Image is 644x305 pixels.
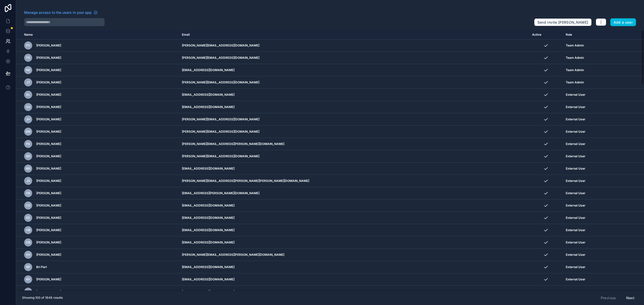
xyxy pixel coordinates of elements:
[566,105,585,109] span: External User
[179,286,529,298] td: [EMAIL_ADDRESS][DOMAIN_NAME]
[566,204,585,208] span: External User
[179,273,529,286] td: [EMAIL_ADDRESS][DOMAIN_NAME]
[36,253,61,257] span: [PERSON_NAME]
[36,290,61,294] span: [PERSON_NAME]
[179,30,529,39] th: Email
[26,240,30,244] span: DB
[179,261,529,273] td: [EMAIL_ADDRESS][DOMAIN_NAME]
[26,277,30,281] span: KK
[179,199,529,212] td: [EMAIL_ADDRESS][DOMAIN_NAME]
[26,43,30,47] span: PV
[566,142,585,146] span: External User
[566,191,585,195] span: External User
[179,113,529,126] td: [PERSON_NAME][EMAIL_ADDRESS][DOMAIN_NAME]
[36,130,61,134] span: [PERSON_NAME]
[179,212,529,224] td: [EMAIL_ADDRESS][DOMAIN_NAME]
[566,253,585,257] span: External User
[566,43,584,47] span: Team Admin
[26,117,30,121] span: JH
[36,240,61,244] span: [PERSON_NAME]
[566,277,585,281] span: External User
[36,179,61,183] span: [PERSON_NAME]
[36,216,61,220] span: [PERSON_NAME]
[179,52,529,64] td: [PERSON_NAME][EMAIL_ADDRESS][DOMAIN_NAME]
[26,216,30,220] span: ED
[529,30,563,39] th: Active
[36,56,61,60] span: [PERSON_NAME]
[623,294,638,302] button: Next
[179,236,529,249] td: [EMAIL_ADDRESS][DOMAIN_NAME]
[566,228,585,232] span: External User
[36,142,61,146] span: [PERSON_NAME]
[36,93,61,97] span: [PERSON_NAME]
[566,154,585,158] span: External User
[179,39,529,52] td: [PERSON_NAME][EMAIL_ADDRESS][DOMAIN_NAME]
[566,167,585,171] span: External User
[179,249,529,261] td: [PERSON_NAME][EMAIL_ADDRESS][PERSON_NAME][DOMAIN_NAME]
[26,130,30,134] span: EM
[36,80,61,84] span: [PERSON_NAME]
[36,43,61,47] span: [PERSON_NAME]
[36,167,61,171] span: [PERSON_NAME]
[26,80,30,84] span: JT
[26,204,30,208] span: CD
[179,150,529,163] td: [PERSON_NAME][EMAIL_ADDRESS][DOMAIN_NAME]
[36,228,61,232] span: [PERSON_NAME]
[179,101,529,113] td: [EMAIL_ADDRESS][DOMAIN_NAME]
[36,68,61,72] span: [PERSON_NAME]
[16,30,644,290] div: scrollable content
[26,191,30,195] span: KB
[36,154,61,158] span: [PERSON_NAME]
[179,126,529,138] td: [PERSON_NAME][EMAIL_ADDRESS][DOMAIN_NAME]
[26,142,30,146] span: PA
[566,265,585,269] span: External User
[26,253,30,257] span: KH
[534,18,592,26] button: Send invite [PERSON_NAME]
[26,93,30,97] span: AL
[179,138,529,150] td: [PERSON_NAME][EMAIL_ADDRESS][PERSON_NAME][DOMAIN_NAME]
[26,290,30,294] span: AB
[179,64,529,76] td: [EMAIL_ADDRESS][DOMAIN_NAME]
[24,10,92,15] span: Manage access to the users in your app
[26,56,30,60] span: PS
[179,175,529,187] td: [PERSON_NAME][EMAIL_ADDRESS][PERSON_NAME][PERSON_NAME][DOMAIN_NAME]
[26,68,30,72] span: NG
[26,179,30,183] span: JS
[26,105,30,109] span: SG
[566,290,585,294] span: External User
[179,163,529,175] td: [EMAIL_ADDRESS][DOMAIN_NAME]
[36,204,61,208] span: [PERSON_NAME]
[26,228,30,232] span: HB
[179,224,529,236] td: [EMAIL_ADDRESS][DOMAIN_NAME]
[24,10,98,15] a: Manage access to the users in your app
[610,18,636,26] button: Add a user
[36,265,47,269] span: Bri Perl
[566,240,585,244] span: External User
[36,277,61,281] span: [PERSON_NAME]
[16,30,179,39] th: Name
[566,117,585,121] span: External User
[26,154,30,158] span: BD
[566,56,584,60] span: Team Admin
[566,68,584,72] span: Team Admin
[22,296,63,300] span: Showing 100 of 1848 results
[566,179,585,183] span: External User
[36,117,61,121] span: [PERSON_NAME]
[36,105,61,109] span: [PERSON_NAME]
[566,80,584,84] span: Team Admin
[563,30,619,39] th: Role
[26,265,30,269] span: BP
[179,187,529,199] td: [EMAIL_ADDRESS][PERSON_NAME][DOMAIN_NAME]
[26,167,31,171] span: MS
[36,191,61,195] span: [PERSON_NAME]
[566,130,585,134] span: External User
[566,93,585,97] span: External User
[179,76,529,89] td: [PERSON_NAME][EMAIL_ADDRESS][DOMAIN_NAME]
[179,89,529,101] td: [EMAIL_ADDRESS][DOMAIN_NAME]
[566,216,585,220] span: External User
